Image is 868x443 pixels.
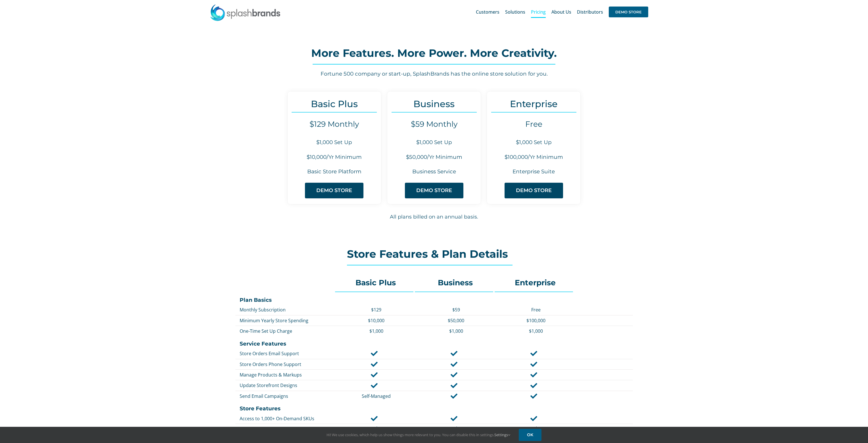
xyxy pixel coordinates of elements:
[235,70,633,78] h6: Fortune 500 company or start-up, SplashBrands has the online store solution for you.
[387,168,481,176] h6: Business Service
[387,120,481,129] h4: $59 Monthly
[240,307,334,313] p: Monthly Subscription
[577,3,603,21] a: Distributors
[419,328,493,334] p: $1,000
[339,307,413,313] p: $129
[487,139,580,146] h6: $1,000 Set Up
[487,99,580,109] h3: Enterprise
[531,10,546,14] span: Pricing
[476,3,499,21] a: Customers
[355,278,396,287] strong: Basic Plus
[487,120,580,129] h4: Free
[210,4,281,21] img: SplashBrands.com Logo
[515,278,556,287] strong: Enterprise
[487,168,580,176] h6: Enterprise Suite
[476,10,499,14] span: Customers
[240,382,334,388] p: Update Storefront Designs
[419,307,493,313] p: $59
[577,10,603,14] span: Distributors
[416,188,452,194] span: DEMO STORE
[419,317,493,324] p: $50,000
[240,405,281,412] strong: Store Features
[387,99,481,109] h3: Business
[240,317,334,324] p: Minimum Yearly Store Spending
[516,188,552,194] span: DEMO STORE
[240,340,286,347] strong: Service Features
[240,297,272,303] strong: Plan Basics
[494,432,510,437] a: Settings
[531,3,546,21] a: Pricing
[499,328,573,334] p: $1,000
[288,153,381,161] h6: $10,000/Yr Minimum
[387,153,481,161] h6: $50,000/Yr Minimum
[240,361,334,367] p: Store Orders Phone Support
[240,393,334,399] p: Send Email Campaigns
[347,248,521,260] h2: Store Features & Plan Details
[519,429,541,441] a: OK
[240,328,334,334] p: One-Time Set Up Charge
[288,139,381,146] h6: $1,000 Set Up
[305,183,363,198] a: DEMO STORE
[240,426,334,432] p: Order Approvals
[235,213,633,221] h6: All plans billed on an annual basis.
[551,10,571,14] span: About Us
[288,120,381,129] h4: $129 Monthly
[235,47,633,59] h2: More Features. More Power. More Creativity.
[288,168,381,176] h6: Basic Store Platform
[240,372,334,378] p: Manage Products & Markups
[240,350,334,357] p: Store Orders Email Support
[487,153,580,161] h6: $100,000/Yr Minimum
[339,393,413,399] p: Self-Managed
[405,183,463,198] a: DEMO STORE
[609,7,648,17] span: DEMO STORE
[240,415,334,422] p: Access to 1,000+ On-Demand SKUs
[339,317,413,324] p: $10,000
[316,188,352,194] span: DEMO STORE
[609,3,648,21] a: DEMO STORE
[327,432,510,437] span: Hi! We use cookies, which help us show things more relevant to you. You can disable this in setti...
[387,139,481,146] h6: $1,000 Set Up
[476,3,648,21] nav: Main Menu
[505,183,563,198] a: DEMO STORE
[339,328,413,334] p: $1,000
[505,10,525,14] span: Solutions
[438,278,473,287] strong: Business
[288,99,381,109] h3: Basic Plus
[499,307,573,313] p: Free
[499,317,573,324] p: $100,000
